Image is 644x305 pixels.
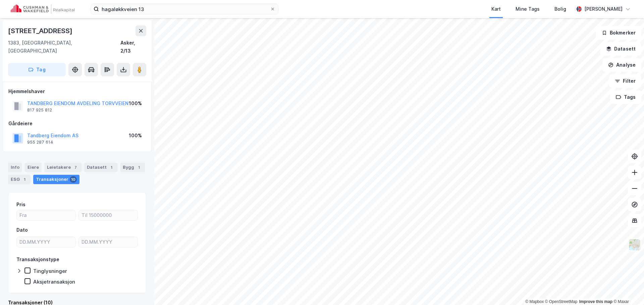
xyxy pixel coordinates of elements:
[8,163,22,172] div: Info
[8,87,146,95] div: Hjemmelshaver
[628,238,641,251] img: Z
[8,39,120,55] div: 1383, [GEOGRAPHIC_DATA], [GEOGRAPHIC_DATA]
[33,268,67,274] div: Tinglysninger
[491,5,501,13] div: Kart
[596,26,641,40] button: Bokmerker
[8,175,31,184] div: ESG
[120,163,145,172] div: Bygg
[21,176,28,183] div: 1
[516,5,540,13] div: Mine Tags
[84,163,117,172] div: Datasett
[8,63,66,76] button: Tag
[17,237,75,247] input: DD.MM.YYYY
[70,176,77,183] div: 10
[44,163,82,172] div: Leietakere
[602,58,641,72] button: Analyse
[108,164,115,171] div: 1
[129,132,142,140] div: 100%
[8,120,146,128] div: Gårdeiere
[16,255,59,263] div: Transaksjonstype
[99,4,270,14] input: Søk på adresse, matrikkel, gårdeiere, leietakere eller personer
[33,175,79,184] div: Transaksjoner
[17,210,75,220] input: Fra
[584,5,623,13] div: [PERSON_NAME]
[600,42,641,56] button: Datasett
[610,273,644,305] div: Kontrollprogram for chat
[16,201,25,209] div: Pris
[79,210,138,220] input: Til 15000000
[525,299,544,304] a: Mapbox
[120,39,146,55] div: Asker, 2/13
[72,164,79,171] div: 7
[33,279,75,285] div: Aksjetransaksjon
[16,226,28,234] div: Dato
[554,5,566,13] div: Bolig
[579,299,612,304] a: Improve this map
[610,273,644,305] iframe: Chat Widget
[11,4,74,14] img: cushman-wakefield-realkapital-logo.202ea83816669bd177139c58696a8fa1.svg
[27,140,53,145] div: 955 287 614
[136,164,142,171] div: 1
[27,107,52,113] div: 817 925 812
[609,74,641,88] button: Filter
[8,25,74,36] div: [STREET_ADDRESS]
[545,299,578,304] a: OpenStreetMap
[610,90,641,104] button: Tags
[79,237,138,247] input: DD.MM.YYYY
[25,163,42,172] div: Eiere
[129,99,142,107] div: 100%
